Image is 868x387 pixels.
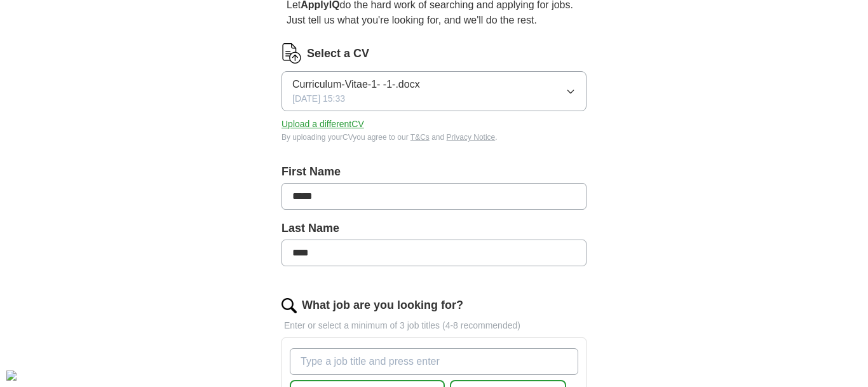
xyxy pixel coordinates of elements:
[410,133,430,142] a: T&Cs
[281,319,587,332] p: Enter or select a minimum of 3 job titles (4-8 recommended)
[281,132,587,143] div: By uploading your CV you agree to our and .
[447,133,496,142] a: Privacy Notice
[307,45,369,62] label: Select a CV
[281,163,587,180] label: First Name
[281,118,364,131] button: Upload a differentCV
[281,298,297,313] img: search.png
[292,92,345,105] span: [DATE] 15:33
[302,297,463,314] label: What job are you looking for?
[281,71,587,111] button: Curriculum-Vitae-1- -1-.docx[DATE] 15:33
[281,220,587,237] label: Last Name
[292,77,420,92] span: Curriculum-Vitae-1- -1-.docx
[6,370,17,381] img: Cookie%20settings
[290,348,578,375] input: Type a job title and press enter
[281,43,302,64] img: CV Icon
[6,370,17,381] div: Cookie consent button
